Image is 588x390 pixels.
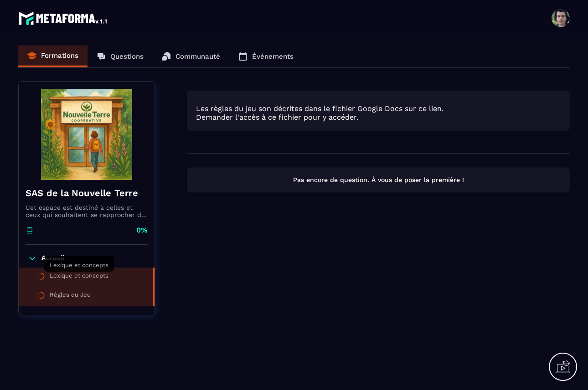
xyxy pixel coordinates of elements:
div: Règles du Jeu [50,291,91,301]
p: Accueil [41,254,65,263]
p: Les règles du jeu son décrites dans le fichier Google Docs sur ce lien. [196,104,561,113]
p: 0% [136,225,148,235]
img: banner [26,89,148,180]
div: Lexique et concepts [50,272,108,282]
p: Demander l'accès à ce fichier pour y accéder. [196,113,561,122]
span: Lexique et concepts [50,262,108,268]
h4: SAS de la Nouvelle Terre [26,187,148,199]
p: Pas encore de question. À vous de poser la première ! [195,176,562,184]
p: Cet espace est destiné à celles et ceux qui souhaitent se rapprocher de la coopérative Nouvelle T... [26,204,148,218]
img: logo [18,9,108,27]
